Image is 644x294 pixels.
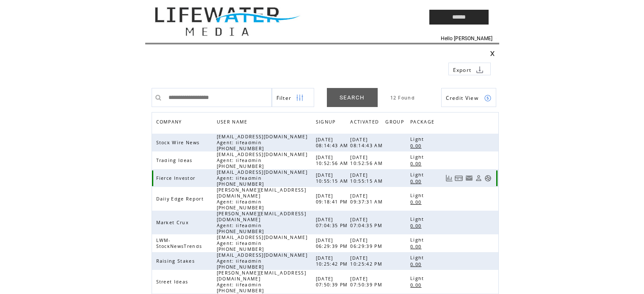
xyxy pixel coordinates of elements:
span: Light [410,275,426,281]
span: Export to csv file [453,66,472,74]
a: Filter [272,88,314,107]
a: PACKAGE [410,117,439,129]
span: [DATE] 08:14:43 AM [316,137,351,148]
img: filters.png [296,88,304,107]
img: download.png [476,66,484,74]
span: [DATE] 07:50:39 PM [350,276,384,288]
span: 0.00 [410,282,423,288]
span: Market Crux [156,220,191,225]
span: [EMAIL_ADDRESS][DOMAIN_NAME] Agent: lifeadmin [PHONE_NUMBER] [217,234,307,252]
span: Show Credits View [446,94,479,102]
span: [PERSON_NAME][EMAIL_ADDRESS][DOMAIN_NAME] Agent: lifeadmin [PHONE_NUMBER] [217,270,306,294]
span: [EMAIL_ADDRESS][DOMAIN_NAME] Agent: lifeadmin [PHONE_NUMBER] [217,151,307,169]
a: View Profile [475,175,482,182]
span: Light [410,172,426,178]
span: [EMAIL_ADDRESS][DOMAIN_NAME] Agent: lifeadmin [PHONE_NUMBER] [217,134,307,151]
span: Hello [PERSON_NAME] [441,36,492,41]
span: Light [410,136,426,142]
a: Credit View [441,88,496,107]
span: Light [410,192,426,198]
span: COMPANY [156,117,184,129]
a: SEARCH [327,88,378,107]
span: [DATE] 10:52:56 AM [316,154,351,166]
a: 0.00 [410,160,426,167]
span: Light [410,216,426,222]
span: Trading Ideas [156,157,195,163]
a: View Usage [445,175,453,182]
a: ACTIVATED [350,117,383,129]
span: [DATE] 10:52:56 AM [350,154,385,166]
span: Light [410,255,426,261]
a: Resend welcome email to this user [465,174,473,182]
a: USER NAME [217,119,250,124]
span: [EMAIL_ADDRESS][DOMAIN_NAME] Agent: lifeadmin [PHONE_NUMBER] [217,252,307,270]
span: [DATE] 07:04:35 PM [316,217,350,228]
span: Street Ideas [156,279,191,285]
span: [DATE] 08:14:43 AM [350,137,385,148]
span: [DATE] 10:25:42 PM [316,255,350,267]
span: [DATE] 09:18:41 PM [316,193,350,205]
img: credits.png [484,94,492,102]
a: 0.00 [410,243,426,250]
a: Export [448,63,491,75]
a: 0.00 [410,281,426,289]
a: Support [484,175,492,182]
a: SIGNUP [316,119,338,124]
span: 0.00 [410,223,423,229]
span: [PERSON_NAME][EMAIL_ADDRESS][DOMAIN_NAME] Agent: lifeadmin [PHONE_NUMBER] [217,211,306,234]
a: 0.00 [410,261,426,268]
span: 0.00 [410,143,423,149]
span: 0.00 [410,244,423,250]
span: Fierce Investor [156,175,198,181]
span: [DATE] 10:55:15 AM [350,172,385,184]
a: GROUP [385,117,408,129]
span: 0.00 [410,261,423,267]
span: Stock Wire News [156,140,202,146]
span: Light [410,154,426,160]
span: [DATE] 06:29:39 PM [316,237,350,249]
a: 0.00 [410,142,426,149]
span: [DATE] 10:25:42 PM [350,255,384,267]
span: ACTIVATED [350,117,381,129]
span: Daily Edge Report [156,196,206,202]
span: [DATE] 09:37:31 AM [350,193,385,205]
span: USER NAME [217,117,250,129]
span: 12 Found [390,95,415,101]
span: 0.00 [410,179,423,184]
a: View Bills [455,175,463,182]
span: [DATE] 10:55:15 AM [316,172,351,184]
span: [DATE] 07:50:39 PM [316,276,350,288]
span: PACKAGE [410,117,437,129]
span: Show filters [276,94,292,102]
a: COMPANY [156,119,184,124]
span: 0.00 [410,161,423,167]
a: 0.00 [410,222,426,229]
span: GROUP [385,117,406,129]
span: Light [410,237,426,243]
a: 0.00 [410,178,426,185]
span: LWM-StockNewsTrends [156,237,205,249]
span: [PERSON_NAME][EMAIL_ADDRESS][DOMAIN_NAME] Agent: lifeadmin [PHONE_NUMBER] [217,187,306,211]
span: Raising Stakes [156,258,197,264]
span: [DATE] 06:29:39 PM [350,237,384,249]
span: [EMAIL_ADDRESS][DOMAIN_NAME] Agent: lifeadmin [PHONE_NUMBER] [217,169,307,187]
span: 0.00 [410,199,423,205]
a: 0.00 [410,198,426,206]
span: SIGNUP [316,117,338,129]
span: [DATE] 07:04:35 PM [350,217,384,228]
